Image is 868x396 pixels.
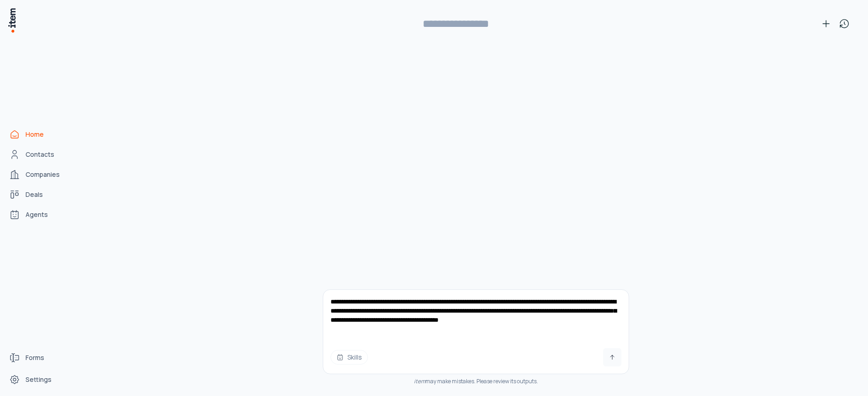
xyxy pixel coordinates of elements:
a: Forms [5,349,75,367]
a: Home [5,125,75,144]
i: item [414,377,425,385]
a: deals [5,185,75,204]
span: Forms [26,353,44,362]
span: Skills [347,353,362,362]
button: Skills [331,350,368,365]
span: Settings [26,375,52,384]
button: New conversation [817,15,835,33]
span: Companies [26,170,60,179]
button: Send message [603,348,621,366]
span: Deals [26,190,43,199]
a: Settings [5,370,75,389]
a: Companies [5,165,75,184]
img: Item Brain Logo [7,7,16,33]
span: Agents [26,210,48,219]
a: Agents [5,206,75,224]
div: may make mistakes. Please review its outputs. [323,378,629,385]
button: View history [835,15,853,33]
span: Contacts [26,150,54,159]
span: Home [26,130,44,139]
a: Contacts [5,145,75,164]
